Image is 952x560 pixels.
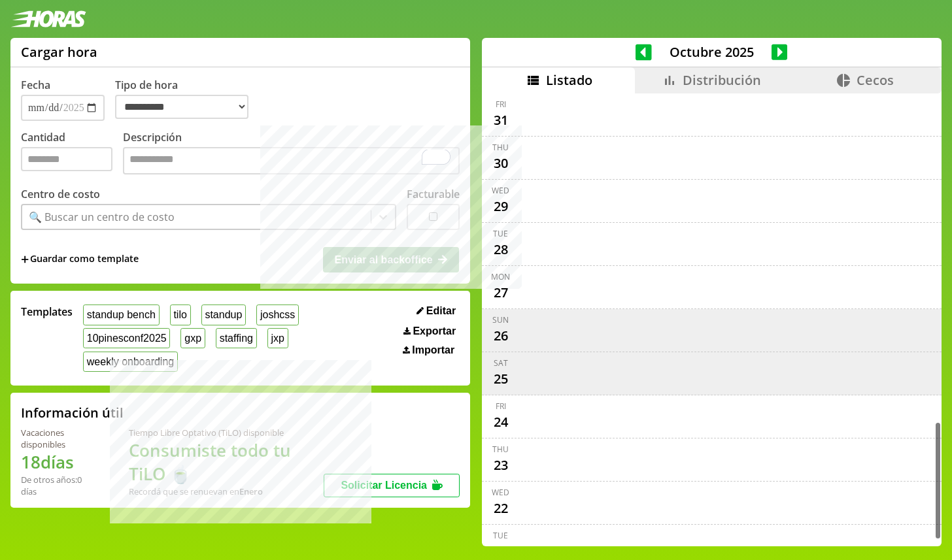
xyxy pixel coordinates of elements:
div: 31 [490,110,511,131]
span: Templates [21,305,73,319]
button: staffing [216,328,257,348]
div: 24 [490,412,511,433]
button: Exportar [399,325,460,338]
select: Tipo de hora [115,95,248,119]
div: scrollable content [482,93,942,544]
span: +Guardar como template [21,252,139,267]
label: Descripción [123,130,460,178]
div: 27 [490,282,511,303]
div: Thu [492,142,509,153]
div: Mon [491,271,510,282]
span: Octubre 2025 [652,43,772,61]
button: joshcss [256,305,299,325]
div: Recordá que se renuevan en [129,486,324,497]
input: Cantidad [21,147,112,171]
textarea: To enrich screen reader interactions, please activate Accessibility in Grammarly extension settings [123,147,460,174]
div: 🔍 Buscar un centro de costo [29,210,175,224]
button: Editar [413,305,460,318]
h1: Consumiste todo tu TiLO 🍵 [129,438,324,486]
span: Importar [412,344,454,356]
div: Sat [494,357,508,369]
div: Wed [492,185,509,196]
span: Exportar [413,325,456,337]
div: 26 [490,325,511,346]
div: 22 [490,498,511,519]
h1: Cargar hora [21,43,97,61]
div: 30 [490,153,511,174]
div: 28 [490,239,511,260]
button: weekly onboarding [83,352,178,372]
label: Centro de costo [21,187,100,201]
div: 29 [490,196,511,217]
div: Tiempo Libre Optativo (TiLO) disponible [129,427,324,438]
div: 23 [490,455,511,476]
div: Fri [496,99,506,110]
span: Distribución [683,71,761,89]
span: Editar [426,305,456,317]
img: logotipo [10,10,86,27]
span: + [21,252,29,267]
div: 25 [490,369,511,389]
b: Enero [239,486,263,497]
span: Listado [546,71,592,89]
label: Fecha [21,78,50,92]
label: Facturable [407,187,460,201]
button: 10pinesconf2025 [83,328,170,348]
button: Solicitar Licencia [324,474,460,497]
div: Wed [492,487,509,498]
div: Thu [492,444,509,455]
div: Fri [496,401,506,412]
h2: Información útil [21,404,124,421]
div: Tue [493,228,508,239]
label: Tipo de hora [115,78,259,121]
label: Cantidad [21,130,123,178]
span: Cecos [857,71,894,89]
div: Vacaciones disponibles [21,427,97,450]
button: tilo [170,305,191,325]
div: De otros años: 0 días [21,474,97,497]
div: Sun [492,314,509,325]
button: gxp [180,328,205,348]
div: Tue [493,530,508,541]
span: Solicitar Licencia [341,480,427,491]
button: jxp [267,328,288,348]
button: standup [201,305,246,325]
h1: 18 días [21,450,97,474]
button: standup bench [83,305,160,325]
